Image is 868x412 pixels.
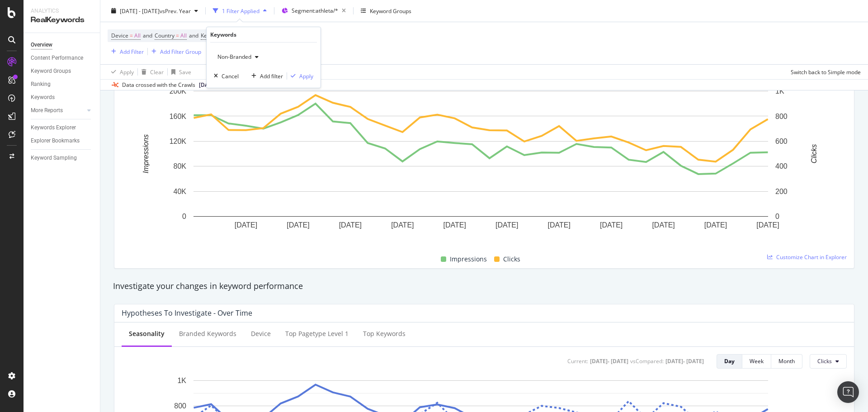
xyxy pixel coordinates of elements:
[222,7,259,14] div: 1 Filter Applied
[287,221,309,229] text: [DATE]
[503,254,520,265] span: Clicks
[113,280,855,292] div: Investigate your changes in keyword performance
[201,32,225,39] span: Keywords
[210,71,239,81] button: Cancel
[31,40,94,50] a: Overview
[363,329,406,338] div: Top Keywords
[248,71,283,81] button: Add filter
[31,7,93,15] div: Analytics
[31,93,55,102] div: Keywords
[120,68,134,76] div: Apply
[704,221,727,229] text: [DATE]
[176,32,179,39] span: =
[138,65,164,79] button: Clear
[108,4,202,18] button: [DATE] - [DATE]vsPrev. Year
[756,221,779,229] text: [DATE]
[189,32,198,39] span: and
[108,46,144,57] button: Add Filter
[495,221,518,229] text: [DATE]
[31,123,94,133] a: Keywords Explorer
[750,357,764,365] div: Week
[129,329,165,338] div: Seasonality
[210,31,236,38] div: Keywords
[214,50,262,64] button: Non-Branded
[771,354,802,369] button: Month
[31,66,71,76] div: Keyword Groups
[122,308,252,317] div: Hypotheses to Investigate - Over Time
[235,221,257,229] text: [DATE]
[724,357,735,365] div: Day
[742,354,771,369] button: Week
[567,357,588,365] div: Current:
[182,213,186,220] text: 0
[168,65,191,79] button: Save
[160,47,201,55] div: Add Filter Group
[31,93,94,102] a: Keywords
[278,4,349,18] button: Segment:athleta/*
[31,136,94,146] a: Explorer Bookmarks
[199,81,225,89] span: 2025 Oct. 1st #2
[170,87,187,95] text: 200K
[590,357,628,365] div: [DATE] - [DATE]
[195,80,236,90] button: [DATE] #2
[717,354,742,369] button: Day
[775,188,788,195] text: 200
[209,4,270,18] button: 1 Filter Applied
[170,137,187,145] text: 120K
[547,221,570,229] text: [DATE]
[778,357,795,365] div: Month
[776,253,847,261] span: Customize Chart in Explorer
[775,162,788,170] text: 400
[214,53,251,61] span: Non-Branded
[299,72,313,80] div: Apply
[600,221,623,229] text: [DATE]
[837,381,859,403] div: Open Intercom Messenger
[817,357,832,365] span: Clicks
[120,7,160,14] span: [DATE] - [DATE]
[122,81,195,89] div: Data crossed with the Crawls
[179,68,191,76] div: Save
[170,112,187,120] text: 160K
[134,29,141,42] span: All
[31,53,83,63] div: Content Performance
[31,153,94,163] a: Keyword Sampling
[120,47,144,55] div: Add Filter
[450,254,487,265] span: Impressions
[260,72,283,80] div: Add filter
[285,329,349,338] div: Top pagetype Level 1
[150,68,164,76] div: Clear
[339,221,362,229] text: [DATE]
[31,80,51,89] div: Ranking
[31,123,76,133] div: Keywords Explorer
[370,7,411,14] div: Keyword Groups
[31,153,77,163] div: Keyword Sampling
[357,4,415,18] button: Keyword Groups
[443,221,466,229] text: [DATE]
[174,402,186,410] text: 800
[111,32,128,39] span: Device
[767,253,847,261] a: Customize Chart in Explorer
[775,213,779,220] text: 0
[222,72,239,80] div: Cancel
[31,136,80,146] div: Explorer Bookmarks
[810,354,847,369] button: Clicks
[775,112,788,120] text: 800
[391,221,414,229] text: [DATE]
[31,66,94,76] a: Keyword Groups
[130,32,133,39] span: =
[122,86,840,243] svg: A chart.
[174,162,187,170] text: 80K
[292,7,338,14] span: Segment: athleta/*
[791,68,861,76] div: Switch back to Simple mode
[787,65,861,79] button: Switch back to Simple mode
[665,357,704,365] div: [DATE] - [DATE]
[31,53,94,63] a: Content Performance
[251,329,271,338] div: Device
[155,32,175,39] span: Country
[775,137,788,145] text: 600
[108,65,134,79] button: Apply
[179,329,236,338] div: Branded Keywords
[810,144,818,164] text: Clicks
[31,40,52,50] div: Overview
